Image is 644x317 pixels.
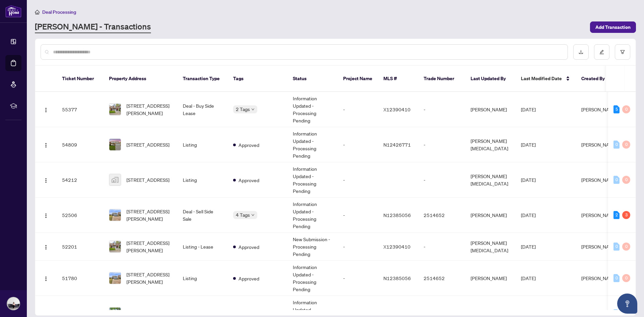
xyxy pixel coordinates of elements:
span: X12390410 [383,244,411,250]
span: [PERSON_NAME] [581,142,618,148]
button: Logo [41,241,51,252]
button: Open asap [617,294,637,314]
td: Listing [177,127,228,162]
img: Logo [43,178,49,183]
span: [PERSON_NAME] [581,177,618,183]
td: 55377 [57,92,104,127]
span: 4 Tags [236,211,250,219]
td: New Submission - Processing Pending [287,233,338,261]
span: [STREET_ADDRESS] [126,310,169,317]
span: [STREET_ADDRESS][PERSON_NAME] [126,271,172,285]
td: - [338,261,378,296]
span: [STREET_ADDRESS][PERSON_NAME] [126,208,172,222]
td: [PERSON_NAME][MEDICAL_DATA] [465,162,516,198]
span: [STREET_ADDRESS] [126,141,169,148]
img: Logo [43,143,49,148]
img: Logo [43,245,49,250]
span: down [251,213,255,217]
td: Information Updated - Processing Pending [287,198,338,233]
a: [PERSON_NAME] - Transactions [35,21,151,33]
button: Logo [41,273,51,283]
span: Approved [238,243,259,251]
span: [STREET_ADDRESS][PERSON_NAME] [126,102,172,117]
th: Property Address [104,66,177,92]
td: - [418,233,465,261]
span: 2 Tags [236,105,250,113]
img: thumbnail-img [109,272,121,284]
span: [DATE] [521,142,536,148]
button: Logo [41,139,51,150]
span: Deal Processing [42,9,76,15]
span: [DATE] [521,275,536,281]
img: thumbnail-img [109,241,121,252]
button: Add Transaction [590,21,636,33]
td: 54809 [57,127,104,162]
td: - [338,198,378,233]
th: Last Updated By [465,66,516,92]
span: N12426771 [383,142,411,148]
span: [PERSON_NAME] [581,106,618,112]
div: 0 [622,243,630,251]
button: filter [615,44,630,60]
span: Approved [238,176,259,184]
span: [DATE] [521,177,536,183]
div: 0 [622,176,630,184]
td: 2514652 [418,261,465,296]
img: thumbnail-img [109,139,121,150]
div: 2 [613,211,620,219]
span: [PERSON_NAME] [581,212,618,218]
div: 0 [613,141,620,149]
td: [PERSON_NAME][MEDICAL_DATA] [465,233,516,261]
div: 0 [622,274,630,282]
div: 0 [613,274,620,282]
td: - [418,127,465,162]
span: Last Modified Date [521,75,562,82]
img: Logo [43,107,49,113]
th: Status [287,66,338,92]
img: Profile Icon [7,297,20,310]
td: Information Updated - Processing Pending [287,127,338,162]
span: Add Transaction [595,22,631,33]
td: Information Updated - Processing Pending [287,92,338,127]
div: 0 [613,176,620,184]
div: 3 [622,211,630,219]
span: [PERSON_NAME] [581,275,618,281]
td: 51780 [57,261,104,296]
td: 52506 [57,198,104,233]
span: [STREET_ADDRESS] [126,176,169,183]
td: Deal - Sell Side Sale [177,198,228,233]
td: [PERSON_NAME][MEDICAL_DATA] [465,127,516,162]
th: Transaction Type [177,66,228,92]
td: - [338,233,378,261]
span: Approved [238,141,259,149]
span: N12385056 [383,275,411,281]
img: thumbnail-img [109,104,121,115]
th: MLS # [378,66,418,92]
td: - [418,92,465,127]
td: - [338,92,378,127]
td: Listing [177,261,228,296]
button: Logo [41,104,51,115]
td: 2514652 [418,198,465,233]
span: filter [620,50,625,54]
td: Deal - Buy Side Lease [177,92,228,127]
td: - [338,127,378,162]
th: Last Modified Date [516,66,576,92]
img: Logo [43,276,49,281]
td: Listing - Lease [177,233,228,261]
span: edit [599,50,604,54]
img: thumbnail-img [109,174,121,186]
button: edit [594,44,609,60]
th: Ticket Number [57,66,104,92]
span: [DATE] [521,212,536,218]
th: Trade Number [418,66,465,92]
span: [PERSON_NAME] [581,244,618,250]
td: Information Updated - Processing Pending [287,162,338,198]
span: N12385056 [383,212,411,218]
img: thumbnail-img [109,209,121,221]
img: Logo [43,213,49,218]
span: [DATE] [521,106,536,112]
span: down [251,108,255,111]
td: Listing [177,162,228,198]
div: 5 [613,105,620,113]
